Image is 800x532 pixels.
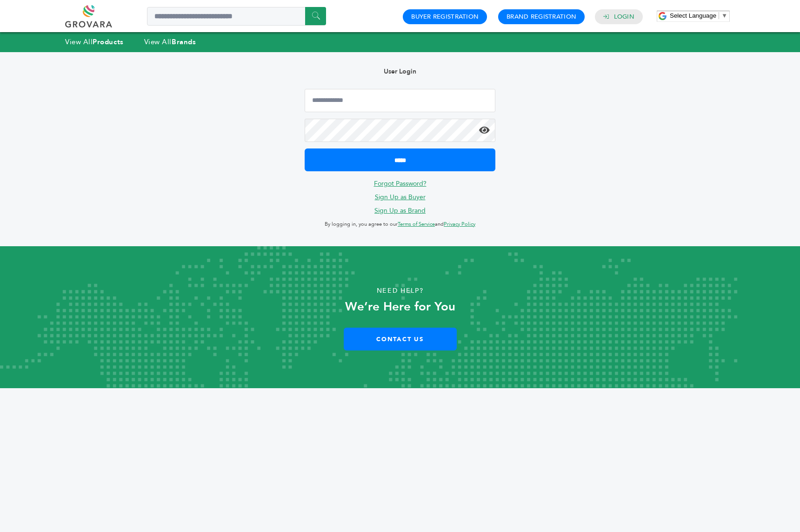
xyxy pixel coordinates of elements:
a: View AllProducts [65,37,124,47]
p: Need Help? [40,284,760,298]
a: Brand Registration [507,13,576,21]
a: Sign Up as Brand [374,206,426,215]
a: Terms of Service [398,221,435,228]
input: Email Address [305,89,495,112]
strong: We’re Here for You [345,298,455,315]
a: Privacy Policy [444,221,475,228]
a: Buyer Registration [411,13,479,21]
input: Search a product or brand... [147,7,326,26]
strong: Brands [172,37,196,47]
input: Password [305,119,495,142]
a: Sign Up as Buyer [375,193,426,202]
p: By logging in, you agree to our and [305,219,495,230]
span: ​ [719,12,719,19]
b: User Login [384,67,416,76]
a: Forgot Password? [374,179,427,188]
span: Select Language [670,12,716,19]
strong: Products [93,37,123,47]
span: ▼ [721,12,727,19]
a: Contact Us [344,328,457,350]
a: Login [614,13,634,21]
a: View AllBrands [144,37,196,47]
a: Select Language​ [670,12,727,19]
